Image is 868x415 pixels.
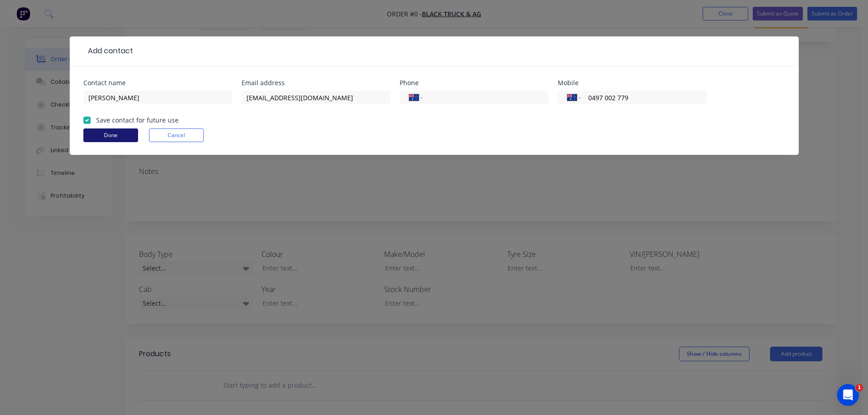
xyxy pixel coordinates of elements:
[400,80,549,86] div: Phone
[856,384,863,391] span: 1
[558,80,707,86] div: Mobile
[149,128,204,142] button: Cancel
[83,46,133,56] div: Add contact
[96,115,179,125] label: Save contact for future use
[241,80,390,86] div: Email address
[837,384,859,406] iframe: Intercom live chat
[83,128,138,142] button: Done
[83,80,232,86] div: Contact name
